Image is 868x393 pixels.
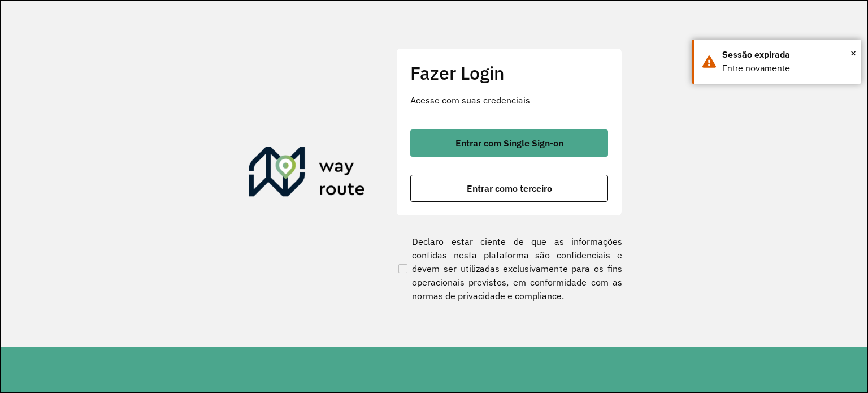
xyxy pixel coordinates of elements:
button: button [410,175,608,202]
div: Entre novamente [722,62,853,75]
button: Close [850,45,856,62]
span: × [850,45,856,62]
img: Roteirizador AmbevTech [249,147,365,201]
span: Entrar com Single Sign-on [455,139,563,148]
p: Acesse com suas credenciais [410,93,608,107]
button: button [410,129,608,157]
div: Sessão expirada [722,48,853,62]
label: Declaro estar ciente de que as informações contidas nesta plataforma são confidenciais e devem se... [396,235,622,303]
h2: Fazer Login [410,62,608,84]
span: Entrar como terceiro [467,184,552,193]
